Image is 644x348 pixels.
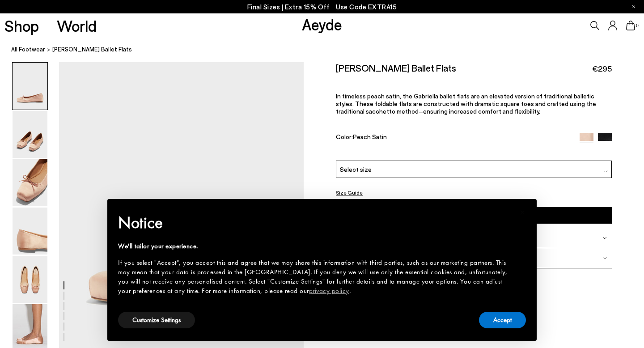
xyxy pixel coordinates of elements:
span: In timeless peach satin, the Gabriella ballet flats are an elevated version of traditional ballet... [336,92,596,115]
img: Gabriella Satin Ballet Flats - Image 2 [13,111,47,158]
nav: breadcrumb [11,38,644,62]
span: × [520,205,525,219]
img: Gabriella Satin Ballet Flats - Image 4 [13,208,47,255]
a: 0 [626,21,635,30]
h2: [PERSON_NAME] Ballet Flats [336,62,456,73]
div: We'll tailor your experience. [118,242,512,251]
div: If you select "Accept", you accept this and agree that we may share this information with third p... [118,258,512,296]
button: Customize Settings [118,312,195,328]
a: All Footwear [11,45,45,54]
img: svg%3E [603,169,608,174]
img: Gabriella Satin Ballet Flats - Image 1 [13,63,47,110]
span: 0 [635,23,640,28]
p: Final Sizes | Extra 15% Off [247,1,397,13]
div: Color: [336,133,571,143]
a: World [57,18,97,34]
span: Peach Satin [353,133,387,140]
a: Aeyde [302,15,342,34]
span: [PERSON_NAME] Ballet Flats [52,45,132,54]
img: svg%3E [602,236,607,240]
img: Gabriella Satin Ballet Flats - Image 3 [13,159,47,206]
a: privacy policy [309,286,349,295]
img: Gabriella Satin Ballet Flats - Image 5 [13,256,47,303]
h2: Notice [118,211,512,234]
button: Accept [479,312,526,328]
button: Size Guide [336,187,363,198]
a: Shop [4,18,39,34]
button: Close this notice [512,202,533,223]
span: Navigate to /collections/ss25-final-sizes [336,3,397,11]
span: Select size [340,165,372,174]
img: svg%3E [602,256,607,260]
span: €295 [592,63,612,74]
